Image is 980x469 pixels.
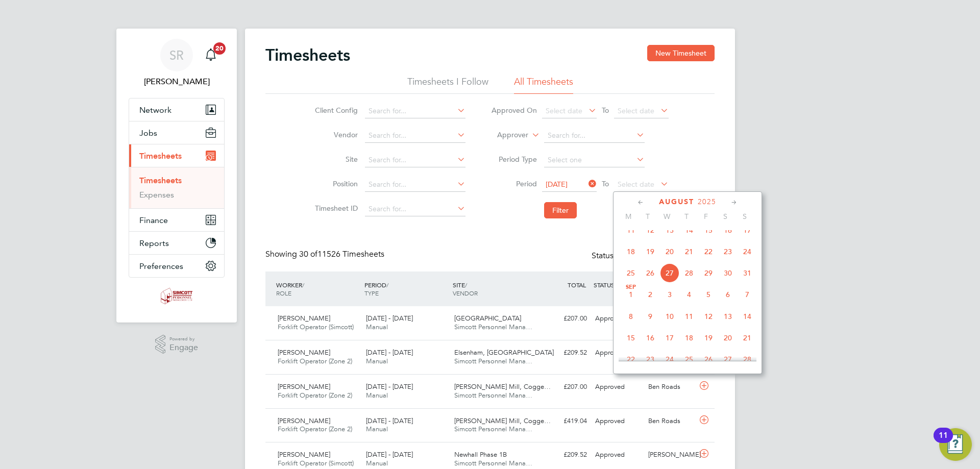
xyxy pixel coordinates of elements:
[366,425,388,433] span: Manual
[939,435,948,449] div: 11
[718,307,738,326] span: 13
[644,379,697,396] div: Ben Roads
[546,106,582,115] span: Select date
[546,180,568,189] span: [DATE]
[366,382,413,391] span: [DATE] - [DATE]
[312,106,358,115] label: Client Config
[278,416,330,425] span: [PERSON_NAME]
[278,450,330,459] span: [PERSON_NAME]
[454,382,551,391] span: [PERSON_NAME] Mill, Cogge…
[454,323,532,331] span: Simcott Personnel Mana…
[660,242,679,261] span: 20
[366,459,388,467] span: Manual
[129,167,224,208] div: Timesheets
[454,314,521,323] span: [GEOGRAPHIC_DATA]
[591,379,644,396] div: Approved
[644,413,697,430] div: Ben Roads
[538,447,591,463] div: £209.52
[299,249,317,259] span: 30 of
[618,180,654,189] span: Select date
[278,323,354,331] span: Forklift Operator (Simcott)
[679,307,699,326] span: 11
[696,212,716,221] span: F
[366,357,388,365] span: Manual
[718,242,738,261] span: 23
[491,179,537,188] label: Period
[139,105,171,115] span: Network
[139,215,168,225] span: Finance
[621,350,641,369] span: 22
[679,350,699,369] span: 25
[738,350,757,369] span: 28
[454,459,532,467] span: Simcott Personnel Mana…
[599,177,612,190] span: To
[450,276,538,302] div: SITE
[660,263,679,283] span: 27
[365,104,465,118] input: Search for...
[699,285,718,304] span: 5
[660,220,679,240] span: 13
[591,310,644,327] div: Approved
[699,263,718,283] span: 29
[738,307,757,326] span: 14
[366,391,388,400] span: Manual
[169,335,198,343] span: Powered by
[641,328,660,348] span: 16
[454,416,551,425] span: [PERSON_NAME] Mill, Cogge…
[716,212,735,221] span: S
[738,242,757,261] span: 24
[278,425,352,433] span: Forklift Operator (Zone 2)
[278,459,354,467] span: Forklift Operator (Simcott)
[699,220,718,240] span: 15
[129,39,225,88] a: SR[PERSON_NAME]
[647,45,715,61] button: New Timesheet
[139,128,157,138] span: Jobs
[129,76,225,88] span: Scott Ridgers
[621,328,641,348] span: 15
[366,314,413,323] span: [DATE] - [DATE]
[619,212,638,221] span: M
[312,155,358,164] label: Site
[116,29,237,323] nav: Main navigation
[302,281,304,289] span: /
[312,204,358,213] label: Timesheet ID
[366,416,413,425] span: [DATE] - [DATE]
[699,350,718,369] span: 26
[641,220,660,240] span: 12
[538,344,591,361] div: £209.52
[129,209,224,231] button: Finance
[591,413,644,430] div: Approved
[591,344,644,361] div: Approved
[365,129,465,143] input: Search for...
[362,276,450,302] div: PERIOD
[592,249,694,263] div: Status
[312,130,358,139] label: Vendor
[538,379,591,396] div: £207.00
[659,198,694,206] span: August
[213,42,226,55] span: 20
[491,155,537,164] label: Period Type
[169,343,198,352] span: Engage
[660,307,679,326] span: 10
[278,357,352,365] span: Forklift Operator (Zone 2)
[265,45,350,65] h2: Timesheets
[386,281,388,289] span: /
[699,307,718,326] span: 12
[738,328,757,348] span: 21
[139,176,182,185] a: Timesheets
[699,242,718,261] span: 22
[366,323,388,331] span: Manual
[465,281,467,289] span: /
[366,450,413,459] span: [DATE] - [DATE]
[599,104,612,117] span: To
[454,357,532,365] span: Simcott Personnel Mana…
[618,106,654,115] span: Select date
[365,178,465,192] input: Search for...
[718,328,738,348] span: 20
[544,153,645,167] input: Select one
[139,238,169,248] span: Reports
[718,285,738,304] span: 6
[139,190,174,200] a: Expenses
[278,382,330,391] span: [PERSON_NAME]
[621,220,641,240] span: 11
